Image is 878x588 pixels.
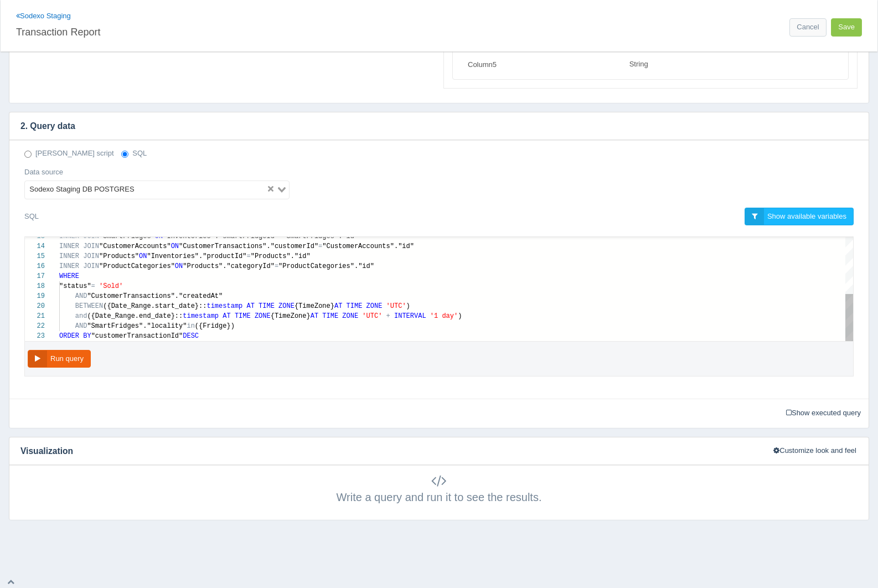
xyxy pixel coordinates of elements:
span: "Inventories"."productId" [147,252,246,260]
div: 22 [25,321,45,331]
span: ON [175,262,183,270]
span: + [386,312,390,320]
input: Search for option [138,183,266,197]
span: timestamp [183,312,219,320]
span: INTERVAL [394,312,426,320]
div: 20 [25,301,45,311]
a: Show available variables [745,208,854,226]
div: 14 [25,241,45,251]
span: "SmartFridges"."id" [282,233,358,240]
span: "Products"."categoryId" [183,262,275,270]
span: Show available variables [767,212,846,220]
span: "status" [59,282,91,290]
span: TIME [235,312,251,320]
div: 19 [25,291,45,301]
div: 21 [25,311,45,321]
span: ) [458,312,462,320]
span: JOIN [83,262,99,270]
h4: Visualization [9,437,761,465]
input: [PERSON_NAME] script [24,151,32,158]
span: "CustomerTransactions"."customerId" [179,243,318,250]
span: "CustomerAccounts" [99,243,171,250]
input: Field name [461,55,614,74]
span: TIME [347,302,363,310]
span: 'UTC' [386,302,406,310]
span: "Inventories"."smartFridgeId" [163,233,278,240]
span: INNER [59,262,79,270]
span: "Products"."id" [251,252,311,260]
span: timestamp [206,302,242,310]
span: WHERE [59,272,79,280]
a: Sodexo Staging [16,12,71,20]
span: {TimeZone} [271,312,311,320]
span: INNER [59,243,79,250]
span: DESC [183,332,199,340]
span: INNER [59,252,79,260]
span: '1 day' [430,312,458,320]
span: TIME [322,312,338,320]
span: "CustomerTransactions"."createdAt" [87,292,223,300]
span: = [318,243,322,250]
label: Data source [24,167,63,178]
span: ZONE [278,302,295,310]
label: SQL [24,208,39,225]
div: 18 [25,281,45,291]
span: ZONE [366,302,383,310]
h4: 2. Query data [9,112,852,140]
span: AND [75,292,87,300]
span: BETWEEN [75,302,103,310]
span: = [91,282,95,290]
span: "customerTransactionId" [91,332,183,340]
span: 'Sold' [99,282,123,290]
span: "ProductCategories"."id" [278,262,374,270]
label: [PERSON_NAME] script [24,148,114,159]
button: Run query [28,350,91,368]
button: Customize look and feel [769,442,860,460]
span: "ProductCategories" [99,262,175,270]
span: "SmartFridges"."locality" [87,322,187,330]
div: 23 [25,331,45,341]
span: JOIN [83,243,99,250]
span: ON [171,243,179,250]
span: "SmartFridges" [99,233,155,240]
span: ) [406,302,410,310]
span: = [246,252,250,260]
span: 'UTC' [362,312,382,320]
span: ZONE [342,312,358,320]
span: ({Date_Range.start_date}:: [103,302,206,310]
span: INNER [59,233,79,240]
span: TIME [259,302,275,310]
label: SQL [121,148,147,159]
span: and [75,312,87,320]
span: = [275,262,278,270]
span: {TimeZone} [295,302,334,310]
span: "Products" [99,252,139,260]
div: Search for option [24,180,290,199]
div: 16 [25,261,45,271]
div: 17 [25,271,45,281]
div: Write a query and run it to see the results. [20,473,858,506]
span: ON [139,252,147,260]
span: AND [75,322,87,330]
span: JOIN [83,252,99,260]
span: ORDER [59,332,79,340]
span: in [187,322,194,330]
span: AT [223,312,230,320]
span: AT [246,302,254,310]
span: ON [155,233,163,240]
span: JOIN [83,233,99,240]
span: "CustomerAccounts"."id" [322,243,414,250]
input: SQL [121,151,128,158]
span: ZONE [255,312,271,320]
span: = [278,233,282,240]
span: ({Fridge}) [195,322,235,330]
input: Chart title [16,22,435,40]
button: Clear Selected [268,184,273,195]
span: ({Date_Range.end_date}:: [87,312,183,320]
span: AT [311,312,318,320]
div: 15 [25,251,45,261]
span: Sodexo Staging DB POSTGRES [27,183,137,197]
span: BY [83,332,91,340]
a: Show executed query [782,405,865,422]
button: Save [831,18,862,37]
